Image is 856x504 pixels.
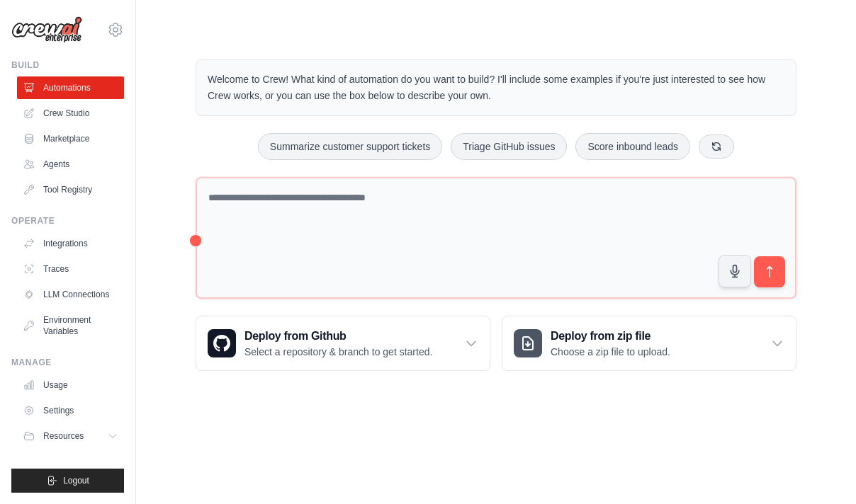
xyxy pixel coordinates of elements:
[17,425,124,447] button: Resources
[11,357,124,368] div: Manage
[17,374,124,396] a: Usage
[17,283,124,306] a: LLM Connections
[17,178,124,201] a: Tool Registry
[17,102,124,125] a: Crew Studio
[11,16,82,43] img: Logo
[17,309,124,343] a: Environment Variables
[17,232,124,255] a: Integrations
[63,475,89,486] span: Logout
[17,153,124,176] a: Agents
[244,345,432,359] p: Select a repository & branch to get started.
[244,328,432,345] h3: Deploy from Github
[43,430,84,442] span: Resources
[451,133,567,160] button: Triage GitHub issues
[785,436,856,504] iframe: Chat Widget
[17,127,124,150] a: Marketplace
[551,328,670,345] h3: Deploy from zip file
[208,71,784,104] p: Welcome to Crew! What kind of automation do you want to build? I'll include some examples if you'...
[11,59,124,71] div: Build
[17,258,124,280] a: Traces
[575,133,690,160] button: Score inbound leads
[258,133,442,160] button: Summarize customer support tickets
[11,215,124,227] div: Operate
[17,399,124,422] a: Settings
[551,345,670,359] p: Choose a zip file to upload.
[11,469,124,493] button: Logout
[17,76,124,99] a: Automations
